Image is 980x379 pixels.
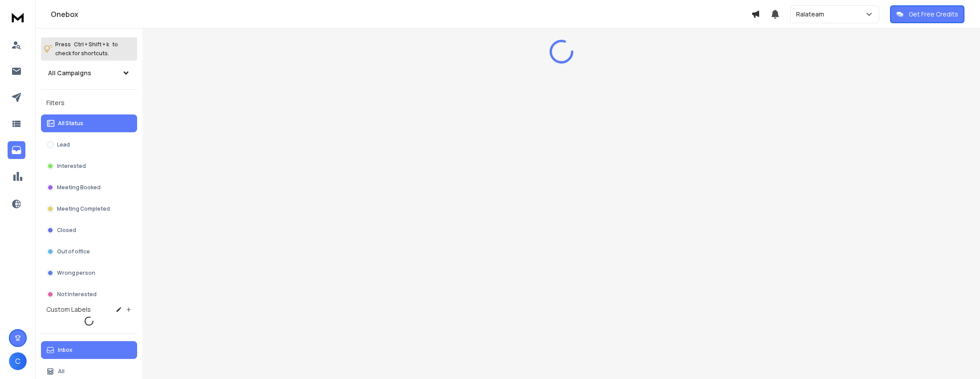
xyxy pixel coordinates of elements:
p: Ralateam [796,10,828,19]
p: Not Interested [57,291,97,298]
button: C [9,352,27,370]
p: Meeting Booked [57,184,101,191]
p: All Status [58,120,83,127]
button: Interested [41,157,137,175]
h1: All Campaigns [48,69,91,77]
button: Closed [41,221,137,239]
button: Out of office [41,243,137,261]
button: All Campaigns [41,64,137,82]
p: Meeting Completed [57,205,110,212]
button: Inbox [41,341,137,359]
p: Lead [57,141,70,148]
button: Not Interested [41,285,137,303]
button: Get Free Credits [890,5,964,23]
h1: Onebox [51,9,751,20]
h3: Filters [41,97,137,109]
p: Wrong person [57,269,95,277]
span: Ctrl + Shift + k [73,39,110,49]
p: Get Free Credits [909,10,958,19]
button: Meeting Completed [41,200,137,218]
p: Press to check for shortcuts. [55,40,118,58]
p: Out of office [57,248,90,255]
p: Interested [57,163,86,170]
button: All Status [41,114,137,132]
p: Inbox [58,346,73,354]
button: Lead [41,136,137,154]
button: Wrong person [41,264,137,282]
h3: Custom Labels [46,305,91,314]
button: Meeting Booked [41,179,137,196]
p: All [58,368,65,375]
p: Closed [57,227,76,234]
img: logo [9,9,27,25]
